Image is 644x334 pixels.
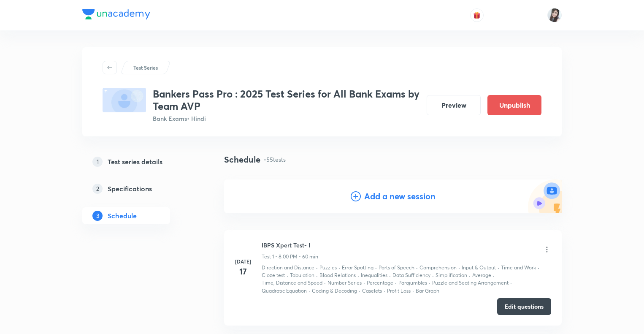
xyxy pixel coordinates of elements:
[469,272,471,279] div: ·
[133,64,158,71] p: Test Series
[338,264,340,272] div: ·
[290,272,314,279] p: Tabulation
[364,190,436,203] h4: Add a new session
[327,279,362,287] p: Number Series
[473,11,481,19] img: avatar
[367,279,393,287] p: Percentage
[361,272,387,279] p: Inequalities
[312,287,357,295] p: Coding & Decoding
[262,253,318,261] p: Test 1 • 8:00 PM • 60 min
[92,211,103,221] p: 3
[416,264,418,272] div: ·
[342,264,373,272] p: Error Spotting
[416,287,439,295] p: Bar Graph
[436,272,467,279] p: Simplification
[235,265,252,278] h4: 17
[462,264,496,272] p: Input & Output
[357,272,359,279] div: ·
[493,272,495,279] div: ·
[538,264,539,272] div: ·
[92,184,103,194] p: 2
[362,287,382,295] p: Caselets
[398,279,427,287] p: Parajumbles
[224,153,260,166] h4: Schedule
[82,9,150,19] img: Company Logo
[316,272,318,279] div: ·
[359,287,360,295] div: ·
[262,279,322,287] p: Time, Distance and Speed
[264,155,286,164] p: • 55 tests
[319,264,337,272] p: Puzzles
[319,272,356,279] p: Blood Relations
[287,272,288,279] div: ·
[379,264,414,272] p: Parts of Speech
[262,287,307,295] p: Quadratic Equation
[262,241,318,250] h6: IBPS Xpert Test- I
[103,88,146,112] img: fallback-thumbnail.png
[510,279,512,287] div: ·
[82,180,197,197] a: 2Specifications
[387,287,411,295] p: Profit Loss
[432,279,509,287] p: Puzzle and Seating Arrangement
[498,264,499,272] div: ·
[497,298,551,315] button: Edit questions
[429,279,430,287] div: ·
[153,88,420,112] h3: Bankers Pass Pro : 2025 Test Series for All Bank Exams by Team AVP
[108,184,152,194] h5: Specifications
[308,287,310,295] div: ·
[384,287,385,295] div: ·
[153,114,420,123] p: Bank Exams • Hindi
[472,272,491,279] p: Average
[458,264,460,272] div: ·
[419,264,457,272] p: Comprehension
[389,272,391,279] div: ·
[412,287,414,295] div: ·
[324,279,326,287] div: ·
[470,8,484,22] button: avatar
[375,264,377,272] div: ·
[82,9,150,22] a: Company Logo
[501,264,536,272] p: Time and Work
[487,95,541,115] button: Unpublish
[92,157,103,167] p: 1
[262,272,285,279] p: Cloze test
[363,279,365,287] div: ·
[392,272,430,279] p: Data Sufficiency
[427,95,481,115] button: Preview
[82,153,197,170] a: 1Test series details
[547,8,562,22] img: Manjeet Kaur
[316,264,318,272] div: ·
[395,279,397,287] div: ·
[432,272,434,279] div: ·
[262,264,314,272] p: Direction and Distance
[108,211,137,221] h5: Schedule
[528,179,562,213] img: Add
[108,157,162,167] h5: Test series details
[235,258,252,265] h6: [DATE]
